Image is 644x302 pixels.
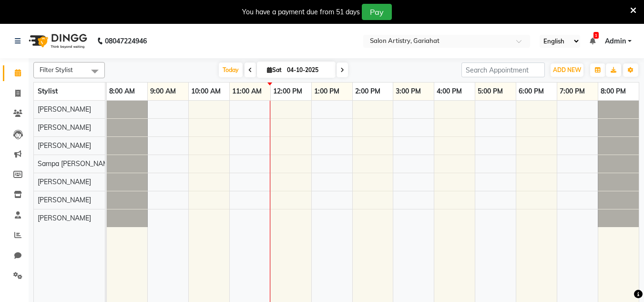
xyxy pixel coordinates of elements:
span: [PERSON_NAME] [38,177,91,186]
a: 3:00 PM [393,84,423,98]
a: 8:00 PM [598,84,628,98]
a: 6:00 PM [516,84,546,98]
span: Today [219,62,243,77]
img: logo [24,28,90,54]
a: 8:00 AM [107,84,137,98]
a: 5:00 PM [475,84,505,98]
span: [PERSON_NAME] [38,196,91,204]
a: 4:00 PM [434,84,464,98]
a: 7:00 PM [557,84,587,98]
button: ADD NEW [551,63,583,77]
span: Sampa [PERSON_NAME] [38,159,114,168]
button: Pay [362,4,392,20]
span: 1 [593,32,599,39]
span: [PERSON_NAME] [38,105,91,114]
span: [PERSON_NAME] [38,123,91,132]
b: 08047224946 [105,28,147,54]
a: 11:00 AM [230,84,264,98]
a: 10:00 AM [189,84,223,98]
input: Search Appointment [461,62,545,77]
a: 1:00 PM [312,84,342,98]
a: 2:00 PM [353,84,383,98]
span: [PERSON_NAME] [38,141,91,150]
span: Stylist [38,87,58,95]
a: 12:00 PM [271,84,305,98]
div: You have a payment due from 51 days [242,7,360,17]
a: 9:00 AM [148,84,178,98]
span: ADD NEW [553,66,581,73]
span: Sat [265,66,284,73]
input: 2025-10-04 [284,63,332,77]
span: [PERSON_NAME] [38,214,91,222]
a: 1 [590,37,595,45]
span: Admin [605,36,626,46]
span: Filter Stylist [40,66,73,73]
